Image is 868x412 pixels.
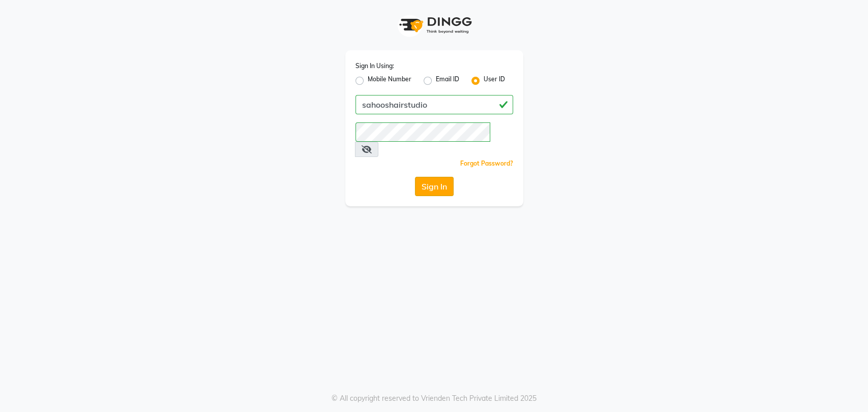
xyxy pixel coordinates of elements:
[368,75,411,87] label: Mobile Number
[355,122,490,142] input: Username
[394,10,475,40] img: logo1.svg
[436,75,459,87] label: Email ID
[484,75,505,87] label: User ID
[355,95,513,114] input: Username
[460,160,513,167] a: Forgot Password?
[415,177,454,196] button: Sign In
[355,61,394,71] label: Sign In Using:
